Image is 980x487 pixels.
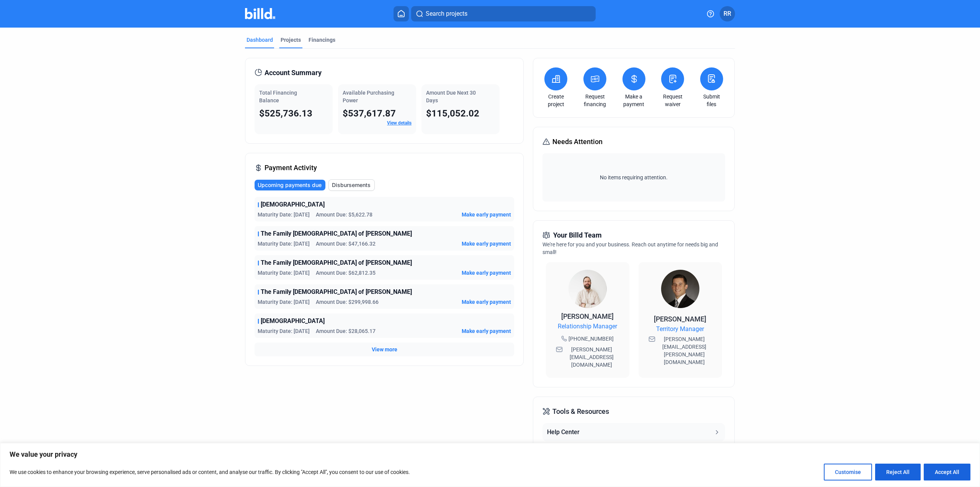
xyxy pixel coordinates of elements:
[258,298,310,306] span: Maturity Date: [DATE]
[426,108,479,119] span: $115,052.02
[568,270,607,308] img: Relationship Manager
[553,230,602,241] span: Your Billd Team
[661,270,699,308] img: Territory Manager
[258,211,310,218] span: Maturity Date: [DATE]
[316,269,376,277] span: Amount Due: $62,812.35
[316,240,376,248] span: Amount Due: $47,166.32
[259,90,297,103] span: Total Financing Balance
[316,211,372,218] span: Amount Due: $5,622.78
[568,335,614,343] span: [PHONE_NUMBER]
[552,406,609,417] span: Tools & Resources
[426,90,476,103] span: Amount Due Next 30 Days
[10,467,410,477] p: We use cookies to enhance your browsing experience, serve personalised ads or content, and analys...
[372,346,397,353] button: View more
[561,312,614,320] span: [PERSON_NAME]
[265,162,317,173] span: Payment Activity
[387,120,412,126] a: View details
[462,327,511,335] button: Make early payment
[332,181,371,189] span: Disbursements
[247,36,273,44] div: Dashboard
[316,298,379,306] span: Amount Due: $299,998.66
[542,241,718,255] span: We're here for you and your business. Reach out anytime for needs big and small!
[875,464,921,480] button: Reject All
[255,180,325,190] button: Upcoming payments due
[924,464,970,480] button: Accept All
[581,93,608,108] a: Request financing
[265,67,322,78] span: Account Summary
[258,181,322,189] span: Upcoming payments due
[720,6,735,21] button: RR
[258,327,310,335] span: Maturity Date: [DATE]
[698,93,725,108] a: Submit files
[546,174,722,181] span: No items requiring attention.
[261,229,412,238] span: The Family [DEMOGRAPHIC_DATA] of [PERSON_NAME]
[547,428,580,437] div: Help Center
[259,108,312,119] span: $525,736.13
[426,9,467,18] span: Search projects
[654,315,706,323] span: [PERSON_NAME]
[309,36,335,44] div: Financings
[258,269,310,277] span: Maturity Date: [DATE]
[542,423,725,441] button: Help Center
[316,327,376,335] span: Amount Due: $28,065.17
[462,240,511,248] button: Make early payment
[261,316,325,326] span: [DEMOGRAPHIC_DATA]
[558,322,617,331] span: Relationship Manager
[261,287,412,297] span: The Family [DEMOGRAPHIC_DATA] of [PERSON_NAME]
[724,9,731,18] span: RR
[824,464,872,480] button: Customise
[659,93,686,108] a: Request waiver
[328,179,375,191] button: Disbursements
[462,211,511,218] button: Make early payment
[621,93,647,108] a: Make a payment
[462,298,511,306] button: Make early payment
[261,200,325,209] span: [DEMOGRAPHIC_DATA]
[10,450,970,459] p: We value your privacy
[261,258,412,267] span: The Family [DEMOGRAPHIC_DATA] of [PERSON_NAME]
[411,6,596,21] button: Search projects
[343,108,396,119] span: $537,617.87
[462,269,511,277] button: Make early payment
[656,325,704,334] span: Territory Manager
[281,36,301,44] div: Projects
[343,90,394,103] span: Available Purchasing Power
[245,8,275,19] img: Billd Company Logo
[552,136,603,147] span: Needs Attention
[542,93,569,108] a: Create project
[258,240,310,248] span: Maturity Date: [DATE]
[564,346,619,369] span: [PERSON_NAME][EMAIL_ADDRESS][DOMAIN_NAME]
[657,335,712,366] span: [PERSON_NAME][EMAIL_ADDRESS][PERSON_NAME][DOMAIN_NAME]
